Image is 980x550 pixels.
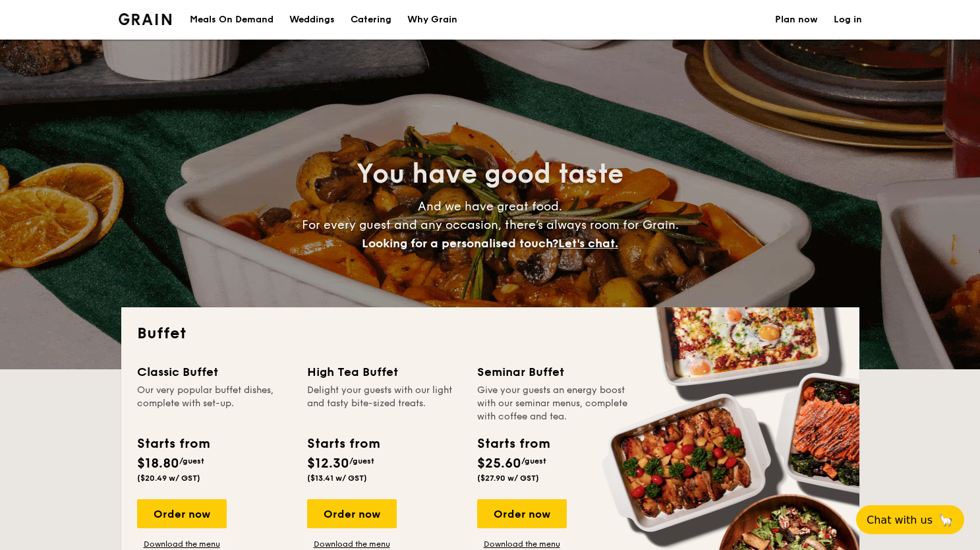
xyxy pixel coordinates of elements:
div: Order now [307,499,397,528]
div: Give your guests an energy boost with our seminar menus, complete with coffee and tea. [477,384,631,423]
div: Classic Buffet [137,363,291,381]
span: Let's chat. [558,236,618,251]
div: Starts from [477,434,549,454]
span: /guest [179,456,204,466]
div: Delight your guests with our light and tasty bite-sized treats. [307,384,461,423]
a: Download the menu [137,539,227,549]
div: Starts from [137,434,209,454]
span: ($27.90 w/ GST) [477,474,539,483]
span: $12.30 [307,456,349,472]
span: ($13.41 w/ GST) [307,474,367,483]
span: ($20.49 w/ GST) [137,474,200,483]
div: Our very popular buffet dishes, complete with set-up. [137,384,291,423]
span: 🦙 [938,512,954,528]
div: Starts from [307,434,379,454]
button: Chat with us🦙 [856,505,964,534]
span: $25.60 [477,456,521,472]
a: Download the menu [307,539,397,549]
span: /guest [521,456,546,466]
span: $18.80 [137,456,179,472]
span: /guest [349,456,374,466]
span: Chat with us [867,514,933,526]
h2: Buffet [137,323,844,344]
div: Order now [137,499,227,528]
a: Logotype [119,13,172,25]
img: Grain [119,13,172,25]
a: Download the menu [477,539,567,549]
div: High Tea Buffet [307,363,461,381]
div: Seminar Buffet [477,363,631,381]
div: Order now [477,499,567,528]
